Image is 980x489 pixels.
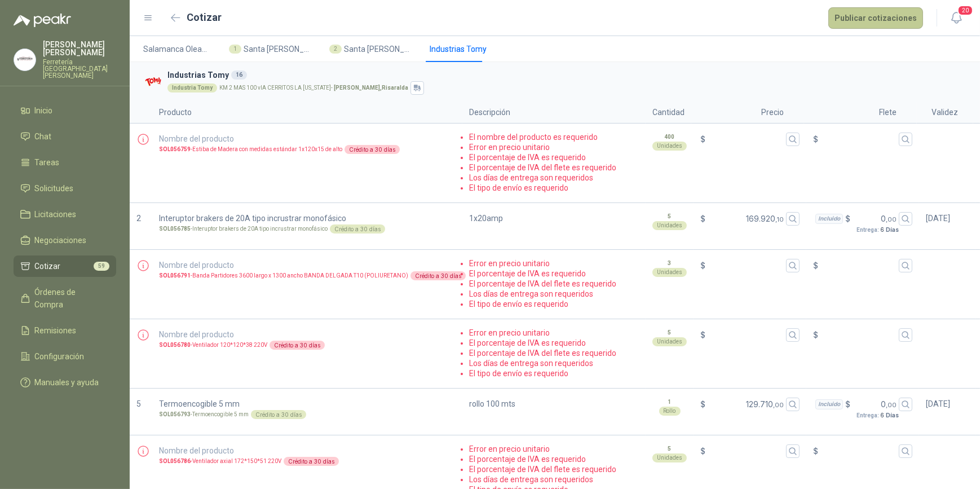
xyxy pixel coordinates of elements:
span: 5 [136,399,141,408]
div: Crédito a 30 días [330,224,385,234]
span: Licitaciones [35,208,77,221]
img: Company Logo [143,72,163,92]
strong: Días [886,412,899,418]
strong: Días [886,226,899,233]
span: $ [813,259,818,272]
span: $ [700,329,705,341]
div: Crédito a 30 días [345,145,400,154]
span: $ [813,445,818,457]
div: Unidades [652,221,687,230]
button: Publicar cotizaciones [828,7,923,29]
h2: Cotizar [187,10,222,25]
p: Nombre del producto [159,133,456,145]
li: El porcentaje de IVA del flete es requerido [469,279,639,288]
span: Industrias Tomy [430,43,487,55]
a: Remisiones [14,320,116,341]
li: Error en precio unitario [469,259,639,268]
div: Unidades [652,268,687,277]
p: Termoencogible 5 mm [159,398,456,410]
strong: SOL056780 [159,342,191,348]
span: 5 [668,444,672,453]
a: Manuales y ayuda [14,372,116,393]
strong: SOL056793 [159,411,191,417]
span: $ [813,329,818,341]
span: 3 [668,259,672,268]
span: Negociaciones [35,234,87,246]
strong: SOL056786 [159,458,191,464]
p: Flete [804,102,917,124]
span: 20 [957,5,973,16]
strong: Entrega: [857,227,879,233]
li: El porcentaje de IVA es requerido [469,455,639,464]
p: - Interuptor brakers de 20A tipo incrustrar monofásico [159,224,328,234]
li: El tipo de envío es requerido [469,369,639,378]
div: Incluido [815,399,843,409]
strong: SOL056759 [159,146,191,152]
li: El porcentaje de IVA del flete es requerido [469,349,639,358]
span: Solicitudes [35,182,74,195]
p: - Estiba de Madera con medidas estándar 1x120x15 de alto [159,145,342,154]
div: [DATE] [919,203,975,250]
a: Cotizar59 [14,255,116,277]
div: 1x20amp [462,203,646,250]
span: 6 [880,226,899,233]
p: Producto [152,102,462,124]
div: Crédito a 30 días [284,457,339,466]
span: Inicio [35,104,53,117]
p: Precio [691,102,804,124]
p: - Banda Partidores 3600 largo x 1300 ancho BANDA DELGADA T10 (POLIURETANO) [159,271,408,280]
div: Industria Tomy [167,83,217,92]
span: Cotizar [35,260,61,272]
li: Los días de entrega son requeridos [469,173,639,182]
li: Los días de entrega son requeridos [469,359,639,368]
div: Unidades [652,337,687,346]
strong: [PERSON_NAME] , Risaralda [334,85,408,91]
a: Licitaciones [14,204,116,225]
button: 20 [946,8,966,28]
a: Órdenes de Compra [14,281,116,315]
a: Tareas [14,152,116,173]
h3: Industrias Tomy [167,69,962,81]
li: El nombre del producto es requerido [469,133,639,142]
strong: SOL056791 [159,272,191,279]
li: El porcentaje de IVA es requerido [469,153,639,162]
div: 16 [231,71,247,80]
div: Crédito a 30 días [270,341,325,350]
p: Ferretería [GEOGRAPHIC_DATA][PERSON_NAME] [43,59,116,79]
p: Nombre del producto [159,444,456,457]
li: Los días de entrega son requeridos [469,475,639,484]
li: El porcentaje de IVA es requerido [469,269,639,278]
span: Configuración [35,350,85,363]
p: Interuptor brakers de 20A tipo incrustrar monofásico [159,212,456,224]
p: Validez [917,102,973,124]
span: ,10 [775,215,784,223]
span: $ [700,213,705,225]
li: El porcentaje de IVA es requerido [469,338,639,347]
li: Error en precio unitario [469,143,639,152]
p: Nombre del producto [159,259,466,271]
span: 129.710 [746,398,784,411]
span: $ [700,445,705,457]
span: 59 [94,262,109,271]
li: El porcentaje de IVA del flete es requerido [469,465,639,474]
li: Los días de entrega son requeridos [469,289,639,298]
div: Unidades [652,453,687,462]
p: - Ventilador 120*120*38 220V [159,341,267,350]
span: 2 [136,214,141,223]
span: Chat [35,130,52,143]
p: - Ventilador axial 172*150*51 220V [159,457,281,466]
div: 2 [329,45,342,54]
span: 0 [881,398,897,411]
div: Crédito a 30 días [251,410,306,419]
p: Cantidad [646,102,691,124]
li: El porcentaje de IVA del flete es requerido [469,163,639,172]
span: Salamanca Oleaginosas SAS [143,43,211,55]
span: 169.920 [746,213,784,225]
div: Rollo [659,407,681,416]
span: Tareas [35,156,60,169]
img: Company Logo [14,49,36,71]
p: KM 2 MAS 100 vIA CERRITOS LA [US_STATE] - [219,85,408,91]
span: $ [700,398,705,411]
span: Santa [PERSON_NAME] [344,43,412,55]
span: Santa [PERSON_NAME] [244,43,311,55]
